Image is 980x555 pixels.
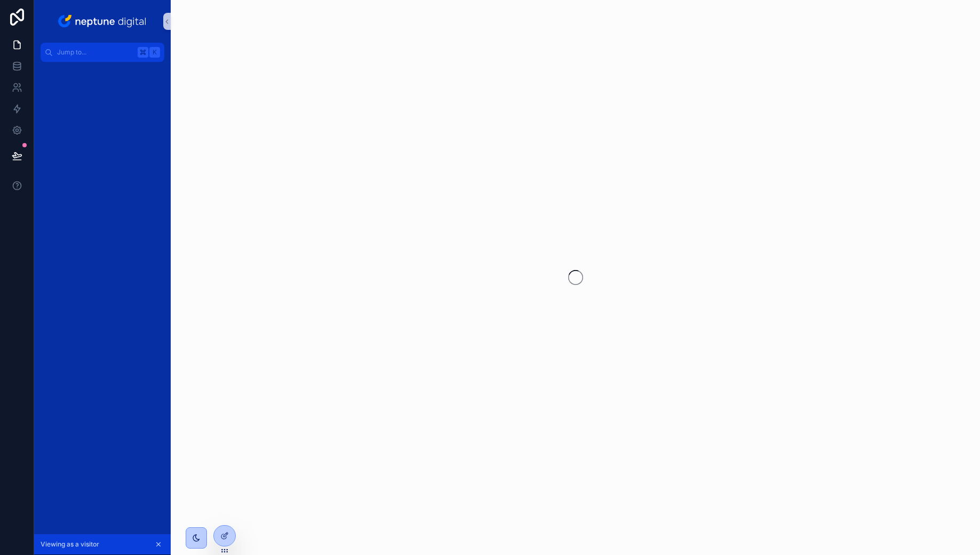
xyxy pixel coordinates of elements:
[57,48,133,57] span: Jump to...
[150,48,159,57] span: K
[41,540,99,549] span: Viewing as a visitor
[41,43,164,62] button: Jump to...K
[56,13,149,30] img: App logo
[34,62,171,81] div: scrollable content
